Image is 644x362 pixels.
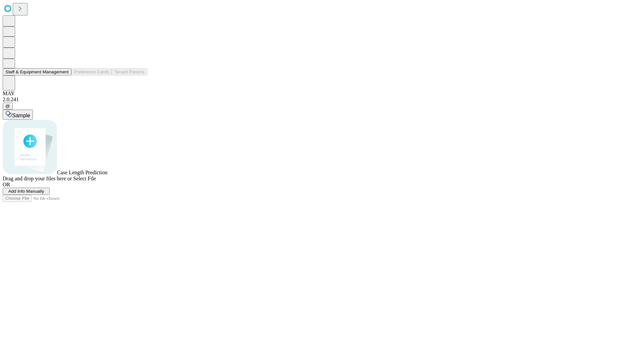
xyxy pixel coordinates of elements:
span: @ [5,104,10,109]
span: Case Length Prediction [57,170,107,175]
div: MAY [3,90,641,97]
span: Select File [73,176,96,181]
button: Add Info Manually [3,188,50,195]
button: Staff & Equipment Management [3,68,71,75]
button: Sample [3,110,33,120]
span: OR [3,182,10,187]
div: 2.0.241 [3,97,641,103]
button: Preference Cards [71,68,112,75]
button: Tenant Params [112,68,147,75]
button: @ [3,103,13,110]
span: Drag and drop your files here or [3,176,72,181]
span: Sample [12,113,30,118]
span: Add Info Manually [8,189,44,194]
